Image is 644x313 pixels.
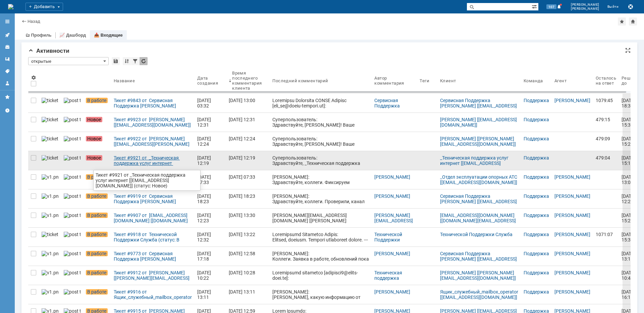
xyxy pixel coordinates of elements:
[114,193,192,204] div: Тикет #9919 от Сервисная Поддержка [PERSON_NAME] [[EMAIL_ADDRESS][DOMAIN_NAME]] (статус: В работе)
[195,132,226,151] a: [DATE] 12:24
[111,113,195,132] a: Тикет #9923 от [PERSON_NAME] [[EMAIL_ADDRESS][DOMAIN_NAME]] (статус: Новое)
[195,68,226,94] th: Дата создания
[619,228,641,247] a: [DATE] 15:32
[440,174,518,185] a: _Отдел эксплуатации опорных АТС [[EMAIL_ADDRESS][DOMAIN_NAME]]
[42,136,58,141] img: ticket_notification.png
[2,78,13,89] a: Мой профиль
[596,155,616,161] div: 479:04
[39,266,61,285] a: v1.png
[622,174,636,185] span: [DATE] 13:00
[61,228,83,247] a: post ticket.png
[197,174,212,185] div: [DATE] 07:33
[197,76,218,86] div: Дата создания
[625,48,631,53] div: На всю страницу
[83,151,111,170] a: Новое
[111,94,195,113] a: Тикет #9843 от Сервисная Поддержка [PERSON_NAME] [[EMAIL_ADDRESS][DOMAIN_NAME]] (статус: В работе)
[114,232,192,242] div: Тикет #9918 от Технической Поддержки Служба (статус: В работе)
[2,66,13,77] a: Теги
[440,193,517,210] a: Сервисная Поддержка [PERSON_NAME] [[EMAIL_ADDRESS][DOMAIN_NAME]]
[622,117,636,128] span: [DATE] 15:31
[619,266,641,285] a: [DATE] 10:49
[229,98,255,103] div: [DATE] 13:00
[521,68,552,94] th: Команда
[619,170,641,189] a: [DATE] 13:00
[64,136,80,141] img: post ticket.png
[111,285,195,304] a: Тикет #9916 от Ящик_служебный_mailbox_operator [[EMAIL_ADDRESS][DOMAIN_NAME]] (статус: В работе)
[197,155,212,166] div: [DATE] 12:19
[64,98,80,103] img: post ticket.png
[28,48,69,54] span: Активности
[197,232,212,242] div: [DATE] 12:32
[61,285,83,304] a: post ticket.png
[114,251,192,262] div: Тикет #9773 от Сервисная Поддержка [PERSON_NAME] [[EMAIL_ADDRESS][DOMAIN_NAME]] (статус: В работе)
[39,209,61,227] a: v1.png
[114,117,192,128] div: Тикет #9923 от [PERSON_NAME] [[EMAIL_ADDRESS][DOMAIN_NAME]] (статус: Новое)
[195,228,226,247] a: [DATE] 12:32
[86,136,102,141] span: Новое
[42,213,58,218] img: v1.png
[229,270,255,275] div: [DATE] 10:28
[524,174,549,180] a: Поддержка
[195,170,226,189] a: [DATE] 07:33
[532,3,538,9] span: Расширенный поиск
[111,266,195,285] a: Тикет #9912 от [PERSON_NAME] [[PERSON_NAME][EMAIL_ADDRESS][DOMAIN_NAME]] (статус: В работе)
[197,251,212,262] div: [DATE] 17:18
[61,170,83,189] a: post ticket.png
[39,94,61,113] a: ticket_notification.png
[440,213,516,229] a: [EMAIL_ADDRESS][DOMAIN_NAME] [[DOMAIN_NAME][EMAIL_ADDRESS][DOMAIN_NAME]]
[622,76,638,86] div: Решить до
[64,232,80,237] img: post ticket.png
[270,151,372,170] a: Суперпользователь: Здравствуйте, _Техническая поддержка услуг интернет! Ваше обращение зарегистри...
[197,136,212,147] div: [DATE] 12:24
[619,113,641,132] a: [DATE] 15:31
[596,76,616,86] div: Осталось на ответ
[372,68,417,94] th: Автор комментария
[42,98,58,103] img: ticket_notification.png
[197,193,212,204] div: [DATE] 18:23
[226,132,270,151] a: [DATE] 12:24
[64,117,80,122] img: post ticket.png
[270,285,372,304] a: [PERSON_NAME]: [PERSON_NAME], какую информацию от нас вы ждете?
[270,132,372,151] a: Суперпользователь: Здравствуйте, [PERSON_NAME]! Ваше обращение зарегистрировано в Службе Техничес...
[272,155,369,198] div: Суперпользователь: Здравствуйте, _Техническая поддержка услуг интернет! Ваше обращение зарегистри...
[593,113,619,132] a: 479:15
[440,155,509,171] a: _Техническая поддержка услуг интернет [[EMAIL_ADDRESS][DOMAIN_NAME]]
[596,98,616,103] div: 1079:45
[622,136,636,147] span: [DATE] 15:24
[226,113,270,132] a: [DATE] 12:31
[31,75,36,80] span: Настройки
[374,270,414,292] a: Техническая поддержка [[EMAIL_ADDRESS][DOMAIN_NAME]]
[440,232,513,237] a: Технической Поддержки Служба
[86,232,108,237] span: В работе
[622,98,636,108] span: [DATE] 18:31
[440,98,517,114] a: Сервисная Поддержка [PERSON_NAME] [[EMAIL_ADDRESS][DOMAIN_NAME]]
[270,113,372,132] a: Суперпользователь: Здравствуйте, [PERSON_NAME]! Ваше обращение зарегистрировано в Службе Техничес...
[111,151,195,170] a: Тикет #9921 от _Техническая поддержка услуг интернет [[EMAIL_ADDRESS][DOMAIN_NAME]] (статус: Новое)
[270,247,372,266] a: [PERSON_NAME]: Коллеги. Заявка в работе, обновлений пока нет, при поступлении новой информации, д...
[61,209,83,227] a: post ticket.png
[111,132,195,151] a: Тикет #9922 от [PERSON_NAME] [[EMAIL_ADDRESS][PERSON_NAME][DOMAIN_NAME]] (статус: Новое)
[440,78,456,83] div: Клиент
[571,3,599,7] span: [PERSON_NAME]
[83,132,111,151] a: Новое
[195,151,226,170] a: [DATE] 12:19
[374,289,410,295] a: [PERSON_NAME]
[64,251,80,256] img: post ticket.png
[524,289,549,295] a: Поддержка
[622,289,636,300] span: [DATE] 16:11
[272,117,369,160] div: Суперпользователь: Здравствуйте, [PERSON_NAME]! Ваше обращение зарегистрировано в Службе Техничес...
[618,17,626,26] div: Добавить в избранное
[524,155,549,161] a: Поддержка
[83,170,111,189] a: В работе
[42,155,58,161] img: ticket_notification.png
[229,174,255,180] div: [DATE] 07:33
[86,289,108,295] span: В работе
[272,251,369,272] div: [PERSON_NAME]: Коллеги. Заявка в работе, обновлений пока нет, при поступлении новой информации, д...
[440,270,516,281] a: [PERSON_NAME] [[PERSON_NAME][EMAIL_ADDRESS][DOMAIN_NAME]]
[64,155,80,161] img: post ticket.png
[546,4,556,9] span: 107
[596,232,616,237] div: 1071:07
[270,170,372,189] a: [PERSON_NAME]: Здравствуйте, коллеги. Фиксируем недоступность приемного оборудования, со стороны ...
[270,209,372,227] a: [PERSON_NAME][EMAIL_ADDRESS][DOMAIN_NAME] [[PERSON_NAME][EMAIL_ADDRESS][DOMAIN_NAME]]: Коллеги, П...
[197,270,212,281] div: [DATE] 10:22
